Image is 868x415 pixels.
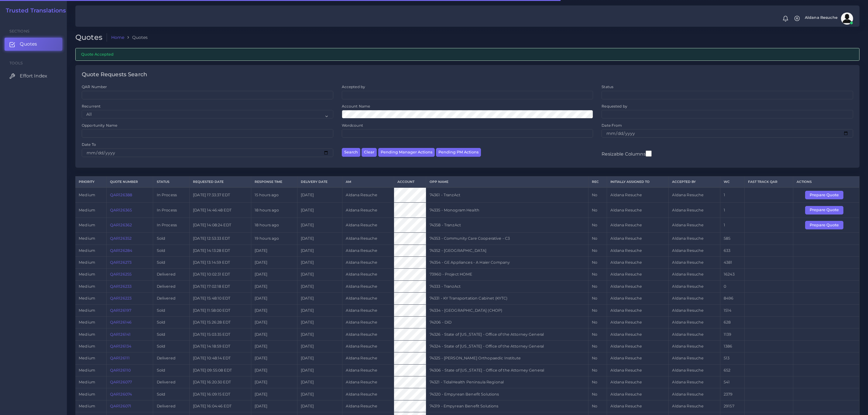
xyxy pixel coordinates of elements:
td: [DATE] 15:03:35 EDT [189,328,251,340]
td: [DATE] [297,280,342,292]
td: [DATE] 16:04:46 EDT [189,400,251,412]
td: Aldana Resuche [342,256,394,268]
td: 74319 - Empyrean Benefit Solutions [426,400,588,412]
span: medium [79,308,95,313]
td: Aldana Resuche [669,317,720,328]
td: Sold [153,256,190,268]
td: [DATE] [297,376,342,388]
a: QAR126074 [110,392,132,396]
td: Aldana Resuche [669,400,720,412]
td: 1 [720,218,744,232]
td: 0 [720,280,744,292]
td: Delivered [153,293,190,304]
td: 8496 [720,293,744,304]
td: No [588,269,607,280]
td: 74361 - TranzAct [426,187,588,203]
button: Pending PM Actions [436,148,481,157]
a: Aldana Resucheavatar [802,12,855,25]
td: No [588,187,607,203]
td: [DATE] [251,269,297,280]
td: [DATE] [297,352,342,364]
span: medium [79,332,95,337]
td: Aldana Resuche [342,317,394,328]
a: QAR126134 [110,344,131,348]
td: [DATE] 14:13:28 EDT [189,245,251,256]
td: [DATE] [297,187,342,203]
td: 4381 [720,256,744,268]
td: Sold [153,328,190,340]
td: Aldana Resuche [607,328,669,340]
a: QAR126197 [110,308,131,313]
td: Aldana Resuche [607,269,669,280]
td: [DATE] 10:02:31 EDT [189,269,251,280]
div: Quote Accepted [75,48,859,60]
td: Aldana Resuche [669,293,720,304]
button: Clear [362,148,377,157]
td: Aldana Resuche [607,352,669,364]
td: No [588,280,607,292]
span: medium [79,296,95,300]
a: QAR126223 [110,296,132,300]
td: Aldana Resuche [607,187,669,203]
td: [DATE] [251,328,297,340]
td: Aldana Resuche [342,233,394,245]
td: 74335 - Monogram Health [426,203,588,218]
td: [DATE] [297,256,342,268]
span: medium [79,260,95,265]
button: Prepare Quote [805,191,843,199]
td: Aldana Resuche [607,340,669,352]
td: Aldana Resuche [669,388,720,400]
td: [DATE] 14:08:24 EDT [189,218,251,232]
td: In Process [153,187,190,203]
td: Aldana Resuche [669,352,720,364]
td: Sold [153,388,190,400]
td: No [588,364,607,376]
a: Trusted Translations [2,7,66,14]
label: Account Name [342,104,370,109]
span: medium [79,284,95,289]
span: medium [79,404,95,408]
td: Sold [153,304,190,316]
td: [DATE] 09:55:08 EDT [189,364,251,376]
a: QAR126146 [110,320,132,324]
td: 652 [720,364,744,376]
td: Aldana Resuche [607,203,669,218]
td: Aldana Resuche [342,245,394,256]
td: 513 [720,352,744,364]
td: [DATE] 16:09:15 EDT [189,388,251,400]
td: Aldana Resuche [669,269,720,280]
td: Aldana Resuche [669,376,720,388]
td: Aldana Resuche [669,364,720,376]
a: Prepare Quote [805,207,848,212]
a: Home [111,34,125,40]
span: Tools [9,61,23,65]
th: Fast Track QAR [744,176,793,187]
td: In Process [153,203,190,218]
td: Sold [153,340,190,352]
h2: Quotes [75,33,107,42]
td: Aldana Resuche [607,317,669,328]
td: [DATE] 14:18:59 EDT [189,340,251,352]
td: Sold [153,317,190,328]
button: Prepare Quote [805,206,843,214]
td: 1386 [720,340,744,352]
th: Account [394,176,426,187]
td: [DATE] 10:48:14 EDT [189,352,251,364]
td: 29157 [720,400,744,412]
td: No [588,233,607,245]
td: Aldana Resuche [342,187,394,203]
span: medium [79,368,95,372]
span: medium [79,208,95,212]
a: QAR126273 [110,260,132,265]
td: Aldana Resuche [607,293,669,304]
span: medium [79,380,95,384]
td: Aldana Resuche [342,328,394,340]
span: medium [79,248,95,253]
td: Aldana Resuche [669,304,720,316]
th: Quote Number [106,176,153,187]
a: QAR126388 [110,193,132,197]
td: 18 hours ago [251,218,297,232]
td: [DATE] [297,218,342,232]
td: [DATE] 13:14:59 EDT [189,256,251,268]
td: [DATE] [297,328,342,340]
